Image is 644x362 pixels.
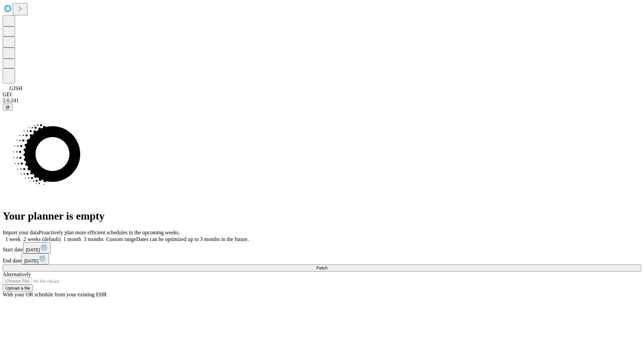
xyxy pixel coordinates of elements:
span: With your OR schedule from your existing EHR [3,292,107,297]
span: 3 months [84,236,104,242]
span: Import your data [3,230,39,235]
button: Upload a file [3,285,33,292]
div: End date [3,253,641,264]
button: @ [3,104,13,111]
span: Fetch [316,265,327,270]
span: [DATE] [26,247,40,252]
span: 2 weeks (default) [23,236,61,242]
div: 2.0.241 [3,98,641,104]
span: Proactively plan more efficient schedules in the upcoming weeks. [39,230,180,235]
span: @ [5,105,10,110]
span: 1 month [63,236,81,242]
span: Alternatively [3,271,31,277]
span: 1 week [5,236,21,242]
span: Custom range [106,236,136,242]
span: Dates can be optimized up to 3 months in the future. [136,236,249,242]
button: Fetch [3,264,641,271]
span: [DATE] [24,258,38,263]
div: GEI [3,92,641,98]
h1: Your planner is empty [3,210,641,222]
div: Start date [3,242,641,253]
button: [DATE] [23,242,51,253]
button: [DATE] [21,253,49,264]
span: GJSH [9,85,22,91]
